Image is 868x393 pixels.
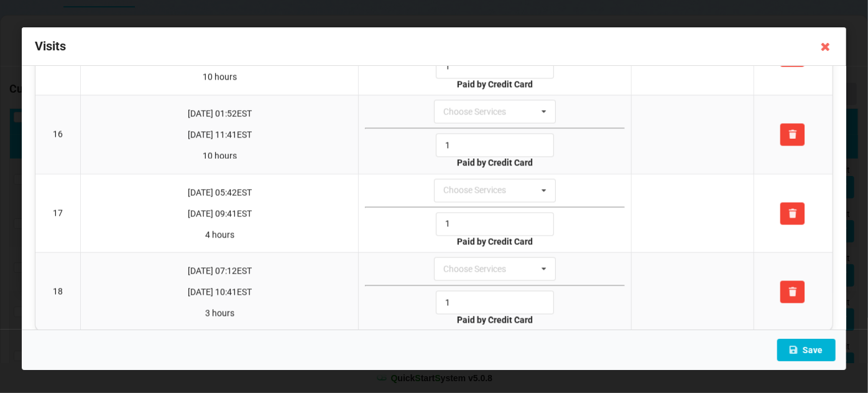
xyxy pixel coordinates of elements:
[87,286,352,298] p: [DATE] 10:41 EST
[457,315,533,325] b: Paid by Credit Card
[87,129,352,141] p: [DATE] 11:41 EST
[440,105,524,119] div: Choose Services
[87,265,352,277] p: [DATE] 07:12 EST
[436,213,554,236] input: Points
[87,150,352,162] p: 10 hours
[87,208,352,220] p: [DATE] 09:41 EST
[87,187,352,199] p: [DATE] 05:42 EST
[440,183,524,198] div: Choose Services
[457,158,533,168] b: Paid by Credit Card
[87,108,352,120] p: [DATE] 01:52 EST
[87,307,352,320] p: 3 hours
[777,339,836,361] button: Save
[436,55,554,79] input: Points
[35,95,80,174] td: 16
[35,252,80,331] td: 18
[436,134,554,157] input: Points
[457,80,533,90] b: Paid by Credit Card
[457,237,533,247] b: Paid by Credit Card
[22,27,846,66] div: Visits
[436,291,554,315] input: Points
[87,229,352,241] p: 4 hours
[35,174,80,253] td: 17
[440,262,524,277] div: Choose Services
[87,71,352,83] p: 10 hours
